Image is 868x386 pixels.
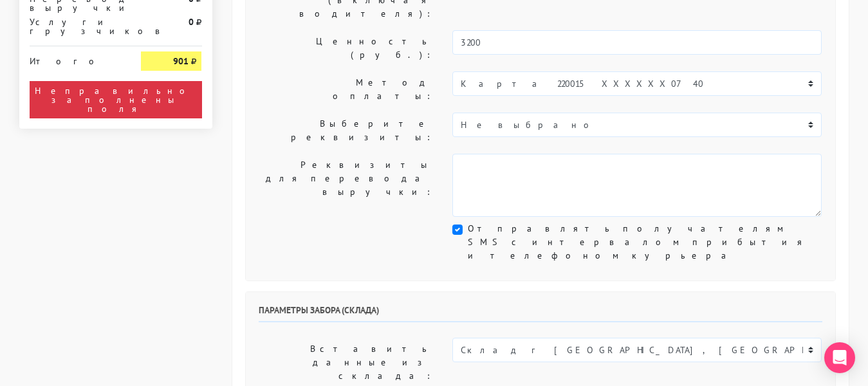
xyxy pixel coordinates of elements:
label: Отправлять получателям SMS с интервалом прибытия и телефоном курьера [468,222,822,262]
h6: Параметры забора (склада) [259,305,822,322]
strong: 901 [173,55,189,67]
label: Ценность (руб.): [249,30,443,66]
label: Метод оплаты: [249,71,443,107]
div: Open Intercom Messenger [824,342,855,373]
div: Итого [30,51,122,66]
label: Выберите реквизиты: [249,113,443,149]
div: Услуги грузчиков [20,17,132,35]
label: Реквизиты для перевода выручки: [249,154,443,217]
div: Неправильно заполнены поля [30,81,202,118]
strong: 0 [189,16,194,28]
